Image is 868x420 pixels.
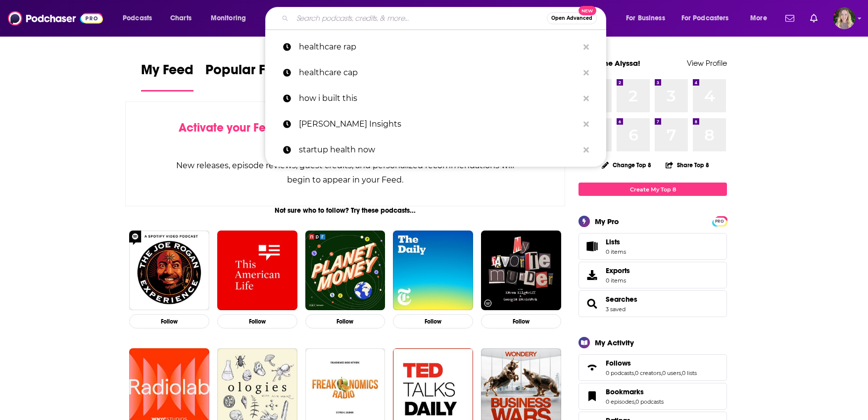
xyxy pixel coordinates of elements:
[579,183,727,196] a: Create My Top 8
[606,306,626,313] a: 3 saved
[682,370,697,376] a: 0 lists
[129,231,209,311] img: The Joe Rogan Experience
[125,206,565,215] div: Not sure who to follow? Try these podcasts...
[582,361,602,374] a: Follows
[606,277,630,284] span: 0 items
[265,60,606,86] a: healthcare cap
[292,10,547,26] input: Search podcasts, credits, & more...
[217,314,297,328] button: Follow
[299,34,579,60] p: healthcare rap
[129,314,209,328] button: Follow
[265,137,606,163] a: startup health now
[551,16,592,21] span: Open Advanced
[681,370,682,376] span: ,
[606,248,626,255] span: 0 items
[179,120,280,135] span: Activate your Feed
[579,58,640,68] a: Welcome Alyssa!
[265,111,606,137] a: [PERSON_NAME] Insights
[582,268,602,282] span: Exports
[750,11,767,25] span: More
[481,231,561,311] img: My Favorite Murder with Karen Kilgariff and Georgia Hardstark
[305,231,386,311] img: Planet Money
[579,262,727,288] a: Exports
[579,383,727,410] span: Bookmarks
[579,290,727,317] span: Searches
[833,7,855,29] img: User Profile
[634,398,635,405] span: ,
[175,121,515,149] div: by following Podcasts, Creators, Lists, and other Users!
[595,338,634,347] div: My Activity
[299,86,579,111] p: how i built this
[141,61,193,92] a: My Feed
[299,111,579,137] p: TD Cowen Insights
[606,387,664,396] a: Bookmarks
[205,61,289,84] span: Popular Feed
[164,10,197,26] a: Charts
[606,266,630,275] span: Exports
[393,314,473,328] button: Follow
[170,11,192,25] span: Charts
[265,86,606,111] a: how i built this
[141,61,193,84] span: My Feed
[634,370,635,376] span: ,
[582,297,602,311] a: Searches
[217,231,297,311] img: This American Life
[781,10,798,27] a: Show notifications dropdown
[662,370,681,376] a: 0 users
[305,314,386,328] button: Follow
[547,12,597,24] button: Open AdvancedNew
[606,359,631,368] span: Follows
[806,10,821,27] a: Show notifications dropdown
[635,398,664,405] a: 0 podcasts
[596,159,657,171] button: Change Top 8
[626,11,665,25] span: For Business
[687,58,727,68] a: View Profile
[8,9,103,28] img: Podchaser - Follow, Share and Rate Podcasts
[582,239,602,253] span: Lists
[299,60,579,86] p: healthcare cap
[265,34,606,60] a: healthcare rap
[579,233,727,260] a: Lists
[205,61,289,92] a: Popular Feed
[393,231,473,311] img: The Daily
[211,11,246,25] span: Monitoring
[579,354,727,381] span: Follows
[833,7,855,29] button: Show profile menu
[204,10,259,26] button: open menu
[116,10,165,26] button: open menu
[579,6,596,15] span: New
[661,370,662,376] span: ,
[714,218,725,225] span: PRO
[582,389,602,403] a: Bookmarks
[175,158,515,187] div: New releases, episode reviews, guest credits, and personalized recommendations will begin to appe...
[606,387,644,396] span: Bookmarks
[481,314,561,328] button: Follow
[606,295,637,304] a: Searches
[299,137,579,163] p: startup health now
[606,359,697,368] a: Follows
[275,7,616,30] div: Search podcasts, credits, & more...
[606,398,634,405] a: 0 episodes
[635,370,661,376] a: 0 creators
[665,155,710,175] button: Share Top 8
[833,7,855,29] span: Logged in as lauren19365
[123,11,152,25] span: Podcasts
[606,237,620,246] span: Lists
[606,237,626,246] span: Lists
[595,217,619,226] div: My Pro
[681,11,729,25] span: For Podcasters
[743,10,779,26] button: open menu
[714,217,725,225] a: PRO
[675,10,743,26] button: open menu
[619,10,677,26] button: open menu
[606,370,634,376] a: 0 podcasts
